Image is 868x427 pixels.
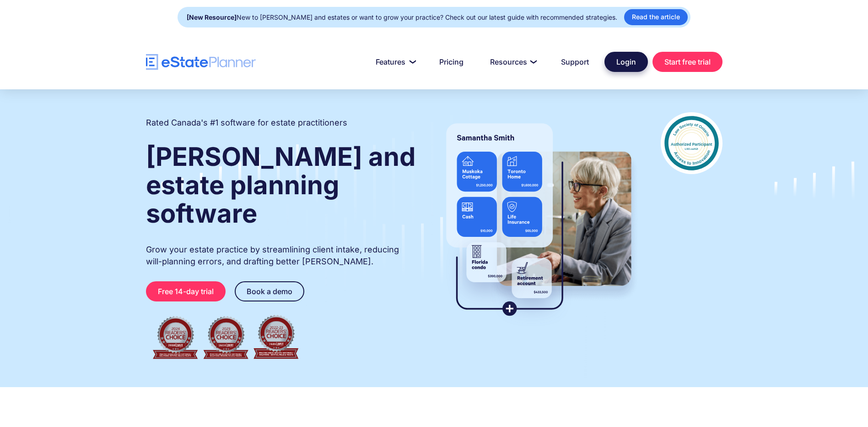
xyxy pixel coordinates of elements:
[146,281,226,301] a: Free 14-day trial
[624,9,688,25] a: Read the article
[235,281,304,301] a: Book a demo
[365,53,424,71] a: Features
[146,117,347,129] h2: Rated Canada's #1 software for estate practitioners
[652,52,722,72] a: Start free trial
[479,53,545,71] a: Resources
[604,52,648,72] a: Login
[187,11,617,24] div: New to [PERSON_NAME] and estates or want to grow your practice? Check out our latest guide with r...
[435,112,642,328] img: estate planner showing wills to their clients, using eState Planner, a leading estate planning so...
[146,141,415,229] strong: [PERSON_NAME] and estate planning software
[146,244,417,268] p: Grow your estate practice by streamlining client intake, reducing will-planning errors, and draft...
[550,53,600,71] a: Support
[146,54,256,70] a: home
[428,53,474,71] a: Pricing
[187,13,237,21] strong: [New Resource]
